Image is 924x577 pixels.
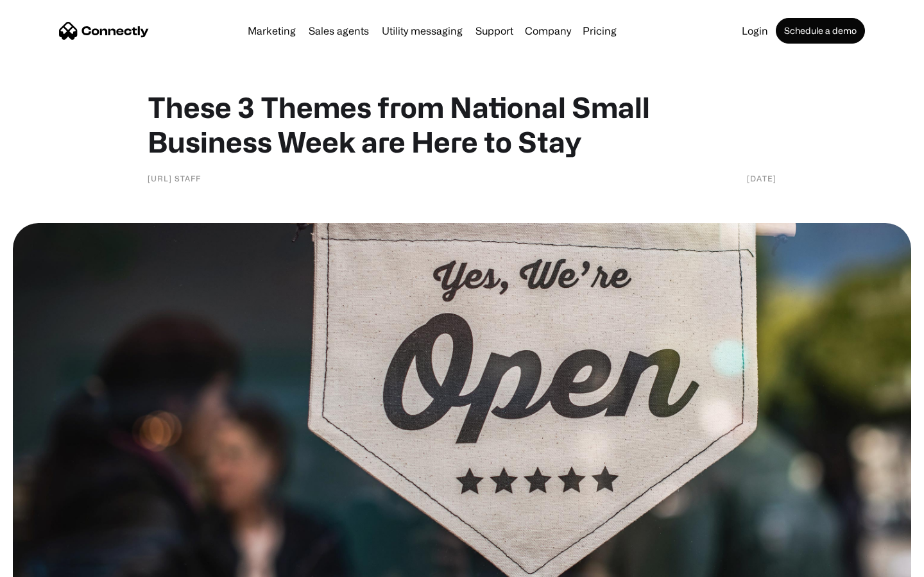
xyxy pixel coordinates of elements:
[148,172,201,185] div: [URL] Staff
[59,21,149,40] a: home
[470,26,518,36] a: Support
[776,18,865,44] a: Schedule a demo
[243,26,301,36] a: Marketing
[26,555,77,573] ul: Language list
[525,22,571,40] div: Company
[13,555,77,573] aside: Language selected: English
[304,26,374,36] a: Sales agents
[577,26,622,36] a: Pricing
[377,26,468,36] a: Utility messaging
[148,90,776,159] h1: These 3 Themes from National Small Business Week are Here to Stay
[737,26,773,36] a: Login
[747,172,776,185] div: [DATE]
[521,22,575,40] div: Company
